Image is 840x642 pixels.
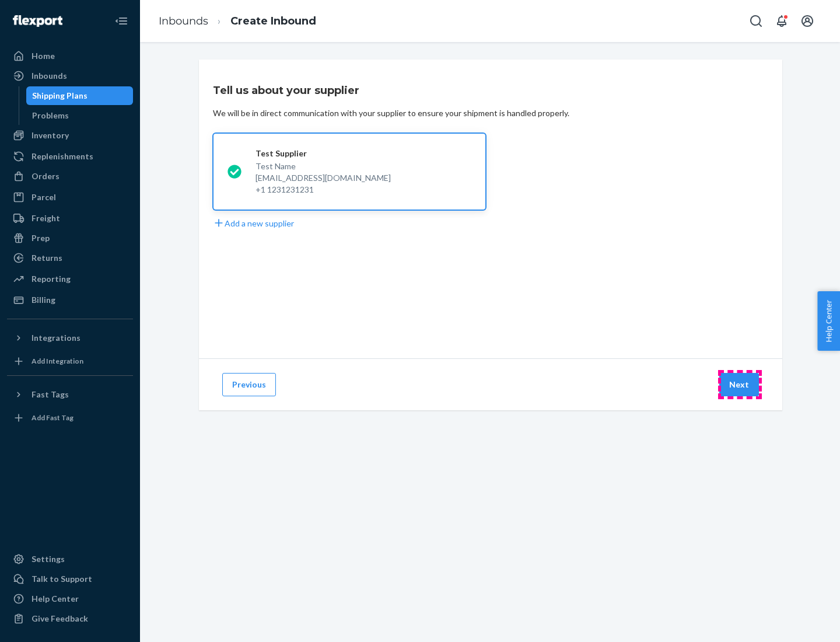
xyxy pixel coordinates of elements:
a: Reporting [7,270,133,288]
div: Replenishments [32,151,93,162]
button: Integrations [7,329,133,347]
a: Billing [7,291,133,309]
a: Shipping Plans [26,86,134,105]
h3: Tell us about your supplier [213,83,359,98]
div: Parcel [32,191,56,203]
a: Freight [7,209,133,228]
div: Add Fast Tag [32,413,73,423]
a: Inventory [7,126,133,145]
div: Inventory [32,130,69,141]
div: Billing [32,294,55,306]
button: Give Feedback [7,609,133,628]
div: Problems [32,110,69,121]
div: Settings [32,553,65,565]
div: Reporting [32,273,71,285]
button: Open account menu [796,9,819,33]
div: Add Integration [32,356,83,366]
div: Home [32,50,55,62]
a: Inbounds [7,67,133,85]
a: Orders [7,167,133,186]
button: Fast Tags [7,385,133,404]
button: Close Navigation [110,9,133,33]
button: Next [719,373,759,396]
button: Previous [222,373,276,396]
a: Returns [7,249,133,267]
div: Freight [32,212,60,224]
a: Add Fast Tag [7,409,133,427]
button: Help Center [817,291,840,351]
div: Orders [32,170,60,182]
div: Prep [32,232,50,244]
div: We will be in direct communication with your supplier to ensure your shipment is handled properly. [213,107,569,119]
div: Fast Tags [32,389,69,400]
div: Talk to Support [32,573,92,585]
button: Add a new supplier [213,217,294,229]
img: Flexport logo [13,15,62,27]
a: Settings [7,550,133,568]
div: Shipping Plans [32,90,87,102]
button: Open notifications [770,9,793,33]
a: Replenishments [7,147,133,166]
div: Returns [32,252,62,264]
a: Inbounds [159,15,208,27]
a: Parcel [7,188,133,207]
a: Problems [26,106,134,125]
a: Create Inbound [230,15,316,27]
div: Integrations [32,332,80,344]
div: Help Center [32,593,79,605]
div: Give Feedback [32,613,88,624]
a: Add Integration [7,352,133,371]
ol: breadcrumbs [149,4,325,39]
a: Talk to Support [7,570,133,588]
div: Inbounds [32,70,67,82]
button: Open Search Box [744,9,768,33]
a: Help Center [7,589,133,608]
a: Home [7,47,133,65]
a: Prep [7,229,133,247]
